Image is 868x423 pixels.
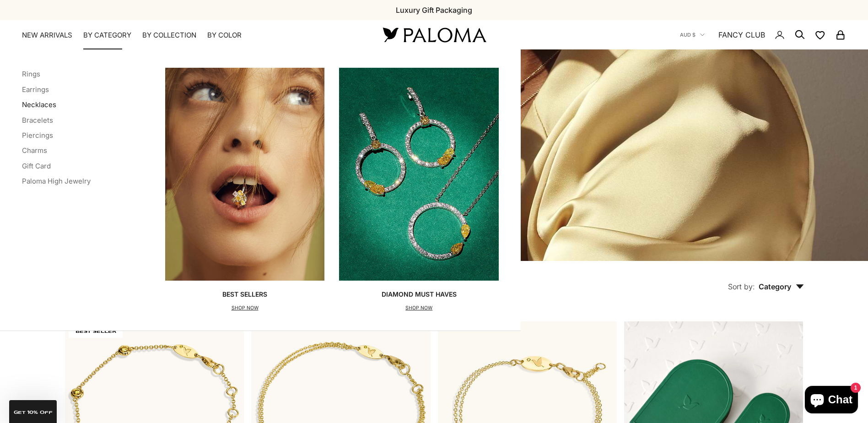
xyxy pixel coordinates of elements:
a: Charms [22,146,47,155]
summary: By Color [207,31,242,40]
summary: By Collection [142,31,196,40]
button: Sort by: Category [707,261,825,299]
span: Category [759,282,804,291]
nav: Secondary navigation [680,20,846,49]
button: AUD $ [680,31,705,39]
a: Gift Card [22,162,51,170]
a: Necklaces [22,100,56,109]
p: Luxury Gift Packaging [396,4,472,16]
p: Diamond Must Haves [382,290,457,299]
p: SHOP NOW [382,304,457,313]
span: Sort by: [728,282,755,291]
a: NEW ARRIVALS [22,31,72,40]
a: Paloma High Jewelry [22,177,91,185]
a: Best SellersSHOP NOW [165,68,325,312]
span: GET 10% Off [14,410,53,415]
a: Diamond Must HavesSHOP NOW [339,68,499,312]
a: Piercings [22,131,53,140]
a: Earrings [22,85,49,94]
a: Rings [22,70,40,78]
inbox-online-store-chat: Shopify online store chat [802,386,861,416]
span: AUD $ [680,31,695,39]
nav: Primary navigation [22,31,361,40]
span: BEST SELLER [69,325,123,338]
p: Best Sellers [222,290,267,299]
a: FANCY CLUB [718,29,765,41]
p: SHOP NOW [222,304,267,313]
a: Bracelets [22,116,53,125]
div: GET 10% Off [9,400,57,423]
summary: By Category [83,31,131,40]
